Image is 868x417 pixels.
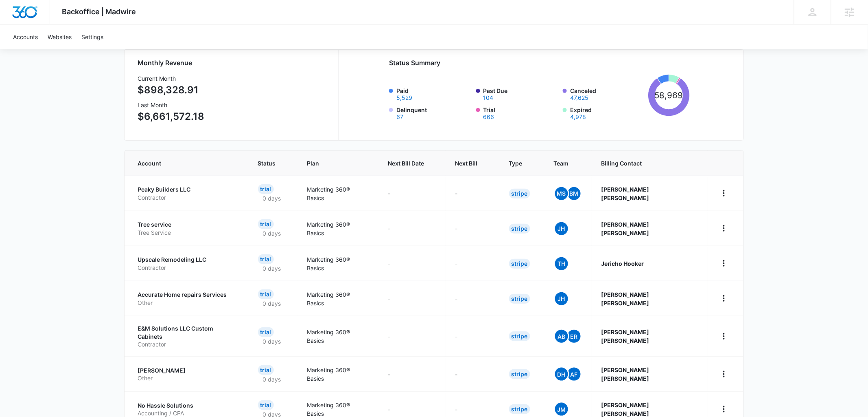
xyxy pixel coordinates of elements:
[483,114,494,120] button: Trial
[568,330,581,343] span: ER
[258,299,286,308] p: 0 days
[258,229,286,238] p: 0 days
[138,109,204,124] p: $6,661,572.18
[138,340,238,349] p: Contractor
[307,366,368,383] p: Marketing 360® Basics
[555,330,568,343] span: AB
[378,211,446,246] td: -
[138,159,227,168] span: Account
[138,299,238,307] p: Other
[509,189,530,199] div: Stripe
[138,83,204,97] p: $898,328.91
[717,187,730,200] button: home
[483,86,558,101] label: Past Due
[509,224,530,234] div: Stripe
[258,375,286,384] p: 0 days
[138,256,238,271] a: Upscale Remodeling LLCContractor
[568,187,581,200] span: BM
[455,159,478,168] span: Next Bill
[446,246,499,281] td: -
[138,185,238,194] p: Peaky Builders LLC
[570,86,645,101] label: Canceled
[138,221,238,229] p: Tree service
[138,185,238,201] a: Peaky Builders LLCContractor
[601,159,698,168] span: Billing Contact
[138,74,204,83] h3: Current Month
[307,290,368,307] p: Marketing 360® Basics
[483,106,558,120] label: Trial
[138,366,238,382] a: [PERSON_NAME]Other
[601,221,649,236] strong: [PERSON_NAME] [PERSON_NAME]
[655,90,683,100] tspan: 58,969
[396,86,471,101] label: Paid
[555,292,568,305] span: JH
[378,176,446,211] td: -
[717,222,730,235] button: home
[258,194,286,203] p: 0 days
[509,294,530,304] div: Stripe
[568,368,581,381] span: AF
[258,327,274,337] div: Trial
[555,257,568,270] span: TH
[307,185,368,202] p: Marketing 360® Basics
[258,159,276,168] span: Status
[483,95,494,101] button: Past Due
[138,194,238,202] p: Contractor
[138,58,328,68] h2: Monthly Revenue
[138,264,238,272] p: Contractor
[570,106,645,120] label: Expired
[396,106,471,120] label: Delinquent
[258,184,274,194] div: Trial
[378,246,446,281] td: -
[138,256,238,264] p: Upscale Remodeling LLC
[389,58,690,68] h2: Status Summary
[446,357,499,392] td: -
[138,366,238,375] p: [PERSON_NAME]
[555,403,568,416] span: JM
[446,281,499,316] td: -
[446,211,499,246] td: -
[601,402,649,417] strong: [PERSON_NAME] [PERSON_NAME]
[138,324,238,349] a: E&M Solutions LLC Custom CabinetsContractor
[258,400,274,410] div: Trial
[307,159,368,168] span: Plan
[555,368,568,381] span: DH
[717,403,730,416] button: home
[138,221,238,236] a: Tree serviceTree Service
[388,159,424,168] span: Next Bill Date
[717,330,730,343] button: home
[307,255,368,272] p: Marketing 360® Basics
[570,95,588,101] button: Canceled
[509,331,530,341] div: Stripe
[378,316,446,357] td: -
[378,281,446,316] td: -
[554,159,570,168] span: Team
[258,254,274,264] div: Trial
[601,260,644,267] strong: Jericho Hooker
[258,337,286,346] p: 0 days
[258,289,274,299] div: Trial
[138,374,238,382] p: Other
[138,291,238,307] a: Accurate Home repairs ServicesOther
[601,291,649,307] strong: [PERSON_NAME] [PERSON_NAME]
[509,259,530,269] div: Stripe
[396,114,403,120] button: Delinquent
[138,291,238,299] p: Accurate Home repairs Services
[307,328,368,345] p: Marketing 360® Basics
[446,316,499,357] td: -
[258,365,274,375] div: Trial
[378,357,446,392] td: -
[509,159,523,168] span: Type
[601,329,649,344] strong: [PERSON_NAME] [PERSON_NAME]
[138,402,238,410] p: No Hassle Solutions
[555,187,568,200] span: MS
[307,220,368,237] p: Marketing 360® Basics
[138,229,238,237] p: Tree Service
[509,369,530,379] div: Stripe
[717,368,730,381] button: home
[258,264,286,273] p: 0 days
[258,219,274,229] div: Trial
[77,24,108,49] a: Settings
[601,366,649,382] strong: [PERSON_NAME] [PERSON_NAME]
[396,95,412,101] button: Paid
